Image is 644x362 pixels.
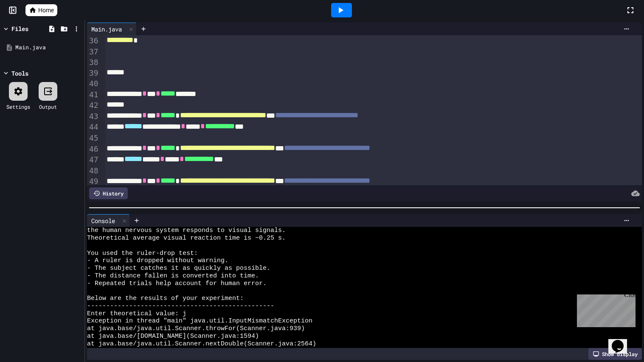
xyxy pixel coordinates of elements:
div: Main.java [15,43,82,52]
div: Output [39,103,57,110]
div: Tools [11,69,28,78]
a: Home [25,4,57,16]
span: Home [38,6,54,14]
div: Files [11,24,28,33]
iframe: chat widget [574,291,636,327]
div: Settings [6,103,30,110]
div: Chat with us now!Close [3,3,59,54]
iframe: chat widget [608,328,636,354]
